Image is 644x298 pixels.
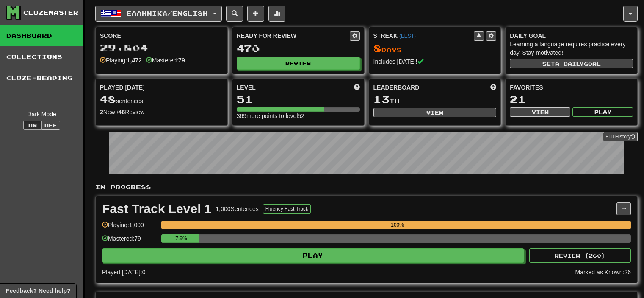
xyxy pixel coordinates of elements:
[247,6,264,22] button: Add sentence to collection
[237,31,350,40] div: Ready for Review
[119,109,125,115] strong: 46
[100,94,223,105] div: sentences
[510,107,570,117] button: View
[41,121,60,130] button: Off
[102,221,157,235] div: Playing: 1,000
[373,108,497,117] button: View
[373,94,497,105] div: th
[146,56,185,65] div: Mastered:
[100,93,116,105] span: 48
[127,10,208,17] span: Ελληνικά / English
[572,107,633,117] button: Play
[100,83,145,92] span: Played [DATE]
[555,61,584,67] span: a daily
[510,94,633,105] div: 21
[510,83,633,92] div: Favorites
[178,57,185,64] strong: 79
[373,93,390,105] span: 13
[23,8,78,17] div: Clozemaster
[510,31,633,40] div: Daily Goal
[510,40,633,57] div: Learning a language requires practice every day. Stay motivated!
[95,6,222,22] button: Ελληνικά/English
[575,268,631,276] div: Marked as Known: 26
[237,57,360,70] button: Review
[102,234,157,248] div: Mastered: 79
[100,108,223,116] div: New / Review
[603,132,638,141] a: Full History
[399,33,416,39] a: (EEST)
[6,110,77,118] div: Dark Mode
[164,234,198,243] div: 7.9%
[102,202,212,215] div: Fast Track Level 1
[102,269,145,276] span: Played [DATE]: 0
[268,6,285,22] button: More stats
[100,56,142,65] div: Playing:
[100,42,223,53] div: 29,804
[373,31,474,40] div: Streak
[95,183,638,191] p: In Progress
[237,112,360,120] div: 369 more points to level 52
[373,57,497,66] div: Includes [DATE]!
[102,248,524,263] button: Play
[6,287,70,295] span: Open feedback widget
[373,42,381,54] span: 8
[354,83,360,92] span: Score more points to level up
[226,6,243,22] button: Search sentences
[23,121,42,130] button: On
[216,205,259,213] div: 1,000 Sentences
[490,83,496,92] span: This week in points, UTC
[373,83,420,92] span: Leaderboard
[237,94,360,105] div: 51
[164,221,631,229] div: 100%
[237,83,256,92] span: Level
[100,31,223,40] div: Score
[263,204,311,214] button: Fluency Fast Track
[237,43,360,54] div: 470
[127,57,142,64] strong: 1,472
[510,59,633,68] button: Seta dailygoal
[529,248,631,263] button: Review (260)
[373,43,497,54] div: Day s
[100,109,103,115] strong: 2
